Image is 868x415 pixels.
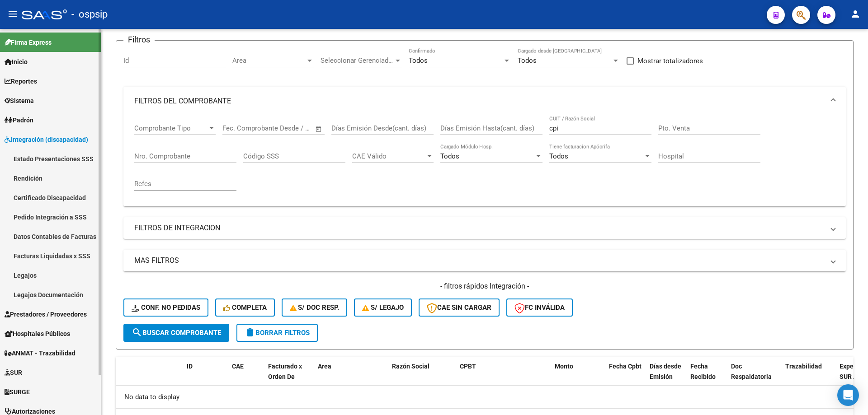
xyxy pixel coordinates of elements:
[5,115,33,125] span: Padrón
[228,357,264,396] datatable-header-cell: CAE
[727,357,782,396] datatable-header-cell: Doc Respaldatoria
[690,363,716,380] span: Fecha Recibido
[314,357,375,396] datatable-header-cell: Area
[392,363,429,370] span: Razón Social
[123,250,846,271] mat-expansion-panel-header: MAS FILTROS
[187,363,193,370] span: ID
[123,217,846,239] mat-expansion-panel-header: FILTROS DE INTEGRACION
[637,56,703,66] span: Mostrar totalizadores
[134,96,824,106] mat-panel-title: FILTROS DEL COMPROBANTE
[687,357,727,396] datatable-header-cell: Fecha Recibido
[785,363,822,370] span: Trazabilidad
[264,357,314,396] datatable-header-cell: Facturado x Orden De
[518,56,537,65] span: Todos
[850,9,861,19] mat-icon: person
[223,303,267,312] span: Completa
[267,124,311,132] input: Fecha fin
[352,152,425,160] span: CAE Válido
[427,303,491,312] span: CAE SIN CARGAR
[321,56,394,65] span: Seleccionar Gerenciador
[123,324,229,342] button: Buscar Comprobante
[388,357,456,396] datatable-header-cell: Razón Social
[514,303,565,312] span: FC Inválida
[123,298,208,317] button: Conf. no pedidas
[5,368,22,378] span: SUR
[5,76,37,86] span: Reportes
[245,327,255,338] mat-icon: delete
[5,348,75,358] span: ANMAT - Trazabilidad
[236,324,318,342] button: Borrar Filtros
[362,303,404,312] span: S/ legajo
[290,303,340,312] span: S/ Doc Resp.
[232,363,244,370] span: CAE
[409,56,428,65] span: Todos
[245,329,310,337] span: Borrar Filtros
[314,124,324,134] button: Open calendar
[5,387,30,397] span: SURGE
[123,116,846,206] div: FILTROS DEL COMPROBANTE
[440,152,459,160] span: Todos
[5,135,88,145] span: Integración (discapacidad)
[5,96,34,106] span: Sistema
[71,5,108,24] span: - ospsip
[609,363,642,370] span: Fecha Cpbt
[222,124,259,132] input: Fecha inicio
[456,357,551,396] datatable-header-cell: CPBT
[5,329,70,339] span: Hospitales Públicos
[460,363,476,370] span: CPBT
[731,363,772,380] span: Doc Respaldatoria
[354,298,412,317] button: S/ legajo
[134,256,824,266] mat-panel-title: MAS FILTROS
[132,327,142,338] mat-icon: search
[134,223,824,233] mat-panel-title: FILTROS DE INTEGRACION
[646,357,687,396] datatable-header-cell: Días desde Emisión
[215,298,275,317] button: Completa
[5,37,52,47] span: Firma Express
[268,363,302,380] span: Facturado x Orden De
[650,363,681,380] span: Días desde Emisión
[232,56,306,65] span: Area
[5,309,87,319] span: Prestadores / Proveedores
[551,357,605,396] datatable-header-cell: Monto
[837,384,859,406] div: Open Intercom Messenger
[123,87,846,116] mat-expansion-panel-header: FILTROS DEL COMPROBANTE
[116,386,854,408] div: No data to display
[605,357,646,396] datatable-header-cell: Fecha Cpbt
[134,124,208,132] span: Comprobante Tipo
[282,298,348,317] button: S/ Doc Resp.
[782,357,836,396] datatable-header-cell: Trazabilidad
[555,363,573,370] span: Monto
[183,357,228,396] datatable-header-cell: ID
[7,9,18,19] mat-icon: menu
[419,298,500,317] button: CAE SIN CARGAR
[506,298,573,317] button: FC Inválida
[132,329,221,337] span: Buscar Comprobante
[132,303,200,312] span: Conf. no pedidas
[318,363,331,370] span: Area
[123,33,155,46] h3: Filtros
[123,281,846,291] h4: - filtros rápidos Integración -
[5,57,28,67] span: Inicio
[549,152,568,160] span: Todos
